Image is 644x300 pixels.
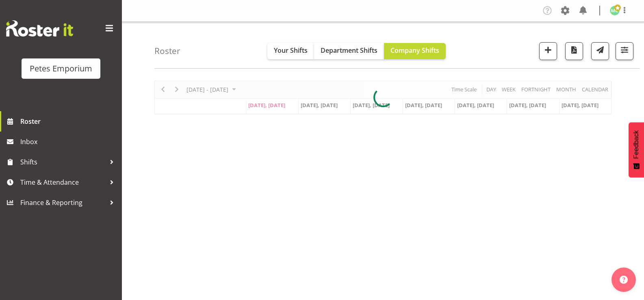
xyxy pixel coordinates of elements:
span: Department Shifts [321,46,377,55]
button: Send a list of all shifts for the selected filtered period to all rostered employees. [591,42,609,60]
span: Inbox [20,136,118,148]
button: Company Shifts [384,43,446,59]
img: help-xxl-2.png [620,276,628,284]
span: Roster [20,115,118,127]
span: Time & Attendance [20,176,106,188]
span: Feedback [633,130,640,159]
h4: Roster [154,46,180,56]
div: Petes Emporium [30,63,92,75]
span: Your Shifts [274,46,308,55]
span: Finance & Reporting [20,196,106,209]
button: Add a new shift [539,42,557,60]
img: Rosterit website logo [6,20,73,37]
button: Feedback - Show survey [629,122,644,177]
button: Filter Shifts [616,42,633,60]
button: Department Shifts [314,43,384,59]
span: Company Shifts [390,46,439,55]
button: Download a PDF of the roster according to the set date range. [565,42,583,60]
button: Your Shifts [267,43,314,59]
img: melissa-cowen2635.jpg [610,6,620,15]
span: Shifts [20,156,106,168]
